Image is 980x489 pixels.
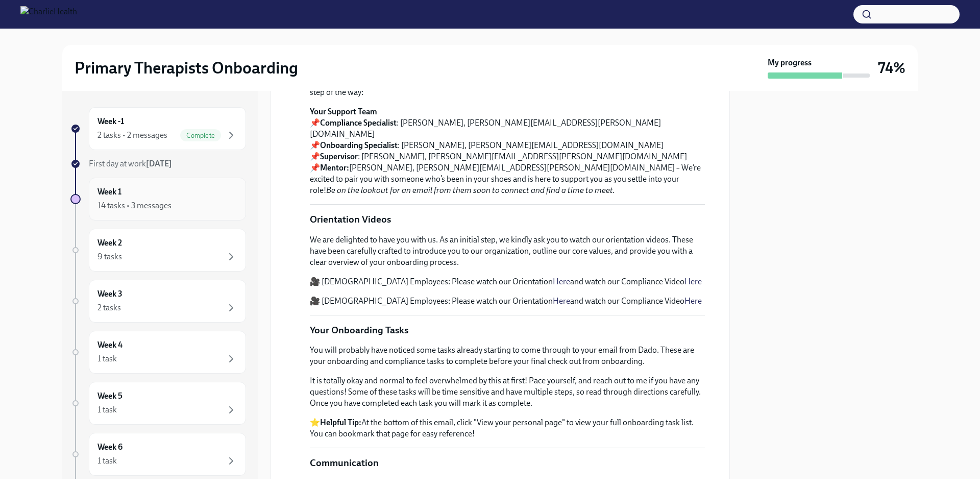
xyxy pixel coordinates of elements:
[97,302,121,313] div: 2 tasks
[768,57,812,68] strong: My progress
[97,186,121,198] h6: Week 1
[97,353,117,364] div: 1 task
[310,456,379,470] p: Communication
[70,280,246,323] a: Week 32 tasks
[97,288,122,300] h6: Week 3
[70,433,246,476] a: Week 61 task
[97,442,122,453] h6: Week 6
[310,213,391,226] p: Orientation Videos
[553,296,570,306] a: Here
[320,163,349,173] strong: Mentor:
[97,339,122,351] h6: Week 4
[310,107,377,116] strong: Your Support Team
[70,229,246,272] a: Week 29 tasks
[310,324,408,337] p: Your Onboarding Tasks
[75,58,298,78] h2: Primary Therapists Onboarding
[684,296,702,306] a: Here
[310,345,705,367] p: You will probably have noticed some tasks already starting to come through to your email from Dad...
[310,375,705,409] p: It is totally okay and normal to feel overwhelmed by this at first! Pace yourself, and reach out ...
[97,130,167,141] div: 2 tasks • 2 messages
[553,277,570,286] a: Here
[89,159,172,168] span: First day at work
[320,118,397,128] strong: Compliance Specialist
[70,158,246,169] a: First day at work[DATE]
[97,200,171,211] div: 14 tasks • 3 messages
[310,417,705,439] p: ⭐ At the bottom of this email, click "View your personal page" to view your full onboarding task ...
[97,251,122,262] div: 9 tasks
[878,59,905,77] h3: 74%
[97,455,117,467] div: 1 task
[97,404,117,415] div: 1 task
[684,277,702,286] a: Here
[97,237,122,249] h6: Week 2
[70,178,246,221] a: Week 114 tasks • 3 messages
[146,159,172,168] strong: [DATE]
[70,331,246,374] a: Week 41 task
[70,107,246,150] a: Week -12 tasks • 2 messagesComplete
[310,276,705,287] p: 🎥 [DEMOGRAPHIC_DATA] Employees: Please watch our Orientation and watch our Compliance Video
[97,390,122,402] h6: Week 5
[320,152,358,161] strong: Supervisor
[70,382,246,425] a: Week 51 task
[320,418,361,427] strong: Helpful Tip:
[310,106,705,196] p: 📌 : [PERSON_NAME], [PERSON_NAME][EMAIL_ADDRESS][PERSON_NAME][DOMAIN_NAME] 📌 : [PERSON_NAME], [PER...
[20,6,77,22] img: CharlieHealth
[320,140,398,150] strong: Onboarding Specialist
[326,185,615,195] em: Be on the lookout for an email from them soon to connect and find a time to meet.
[310,234,705,268] p: We are delighted to have you with us. As an initial step, we kindly ask you to watch our orientat...
[97,116,124,127] h6: Week -1
[180,132,221,139] span: Complete
[310,296,705,307] p: 🎥 [DEMOGRAPHIC_DATA] Employees: Please watch our Orientation and watch our Compliance Video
